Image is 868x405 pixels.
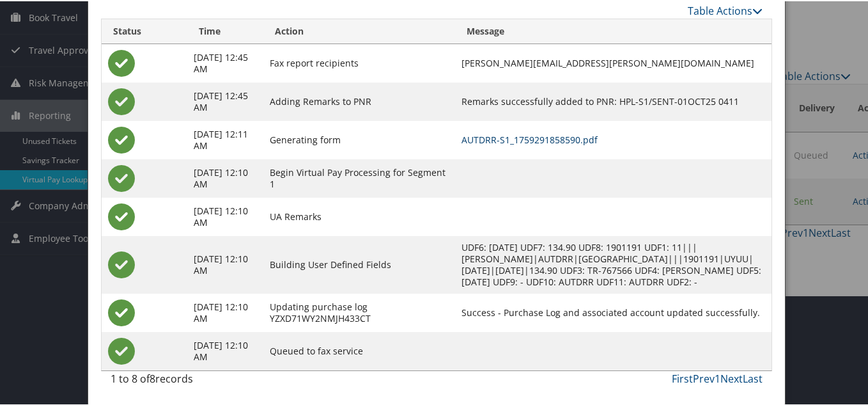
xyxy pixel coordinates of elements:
span: 8 [150,370,155,385]
th: Time: activate to sort column ascending [187,18,263,43]
td: UA Remarks [263,196,455,235]
a: 1 [715,370,720,385]
td: [DATE] 12:11 AM [187,120,263,158]
a: Prev [693,370,715,385]
td: UDF6: [DATE] UDF7: 134.90 UDF8: 1901191 UDF1: 11|||[PERSON_NAME]|AUTDRR|[GEOGRAPHIC_DATA]|||19011... [455,235,772,292]
th: Message: activate to sort column ascending [455,18,772,43]
a: AUTDRR-S1_1759291858590.pdf [461,132,598,145]
td: [DATE] 12:10 AM [187,331,263,369]
td: Fax report recipients [263,43,455,81]
td: [DATE] 12:10 AM [187,158,263,196]
a: Last [743,370,763,385]
th: Status: activate to sort column ascending [102,18,188,43]
td: Building User Defined Fields [263,235,455,292]
a: First [672,370,693,385]
th: Action: activate to sort column ascending [263,18,455,43]
td: Generating form [263,120,455,158]
td: [DATE] 12:10 AM [187,235,263,292]
td: Success - Purchase Log and associated account updated successfully. [455,292,772,331]
td: Adding Remarks to PNR [263,81,455,120]
td: Begin Virtual Pay Processing for Segment 1 [263,158,455,196]
td: [PERSON_NAME][EMAIL_ADDRESS][PERSON_NAME][DOMAIN_NAME] [455,43,772,81]
td: [DATE] 12:10 AM [187,196,263,235]
td: Updating purchase log YZXD71WY2NMJH433CT [263,292,455,331]
td: Remarks successfully added to PNR: HPL-S1/SENT-01OCT25 0411 [455,81,772,120]
div: 1 to 8 of records [111,370,260,392]
td: [DATE] 12:45 AM [187,43,263,81]
td: [DATE] 12:10 AM [187,292,263,331]
td: Queued to fax service [263,331,455,369]
td: [DATE] 12:45 AM [187,81,263,120]
a: Table Actions [688,3,763,17]
a: Next [720,370,743,385]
